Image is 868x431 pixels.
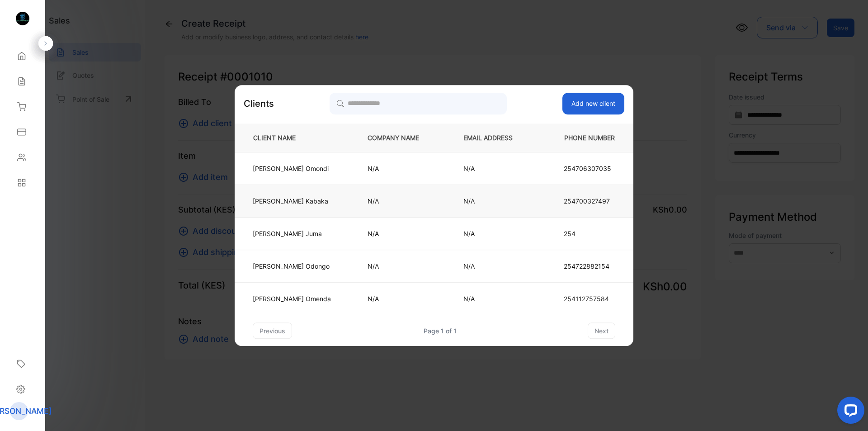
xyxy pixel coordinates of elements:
p: 254700327497 [564,196,615,206]
p: COMPANY NAME [368,133,434,142]
p: N/A [463,196,527,206]
p: 254706307035 [564,164,615,173]
p: [PERSON_NAME] Kabaka [253,196,331,206]
p: 254112757584 [564,294,615,303]
p: 254 [564,229,615,238]
p: N/A [368,261,434,271]
p: N/A [368,229,434,238]
p: N/A [463,164,527,173]
p: N/A [368,164,434,173]
p: N/A [368,196,434,206]
p: [PERSON_NAME] Juma [253,229,331,238]
p: [PERSON_NAME] Odongo [253,261,331,271]
p: PHONE NUMBER [557,133,618,142]
p: CLIENT NAME [250,133,338,142]
p: 254722882154 [564,261,615,271]
p: N/A [463,229,527,238]
img: logo [16,12,29,25]
p: [PERSON_NAME] Omondi [253,164,331,173]
p: [PERSON_NAME] Omenda [253,294,331,303]
p: Clients [244,97,274,110]
p: EMAIL ADDRESS [463,133,527,142]
button: Add new client [562,93,624,114]
button: next [588,322,615,339]
p: N/A [463,294,527,303]
button: previous [253,322,292,339]
div: Page 1 of 1 [424,326,457,336]
p: N/A [368,294,434,303]
iframe: LiveChat chat widget [830,393,868,431]
p: N/A [463,261,527,271]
